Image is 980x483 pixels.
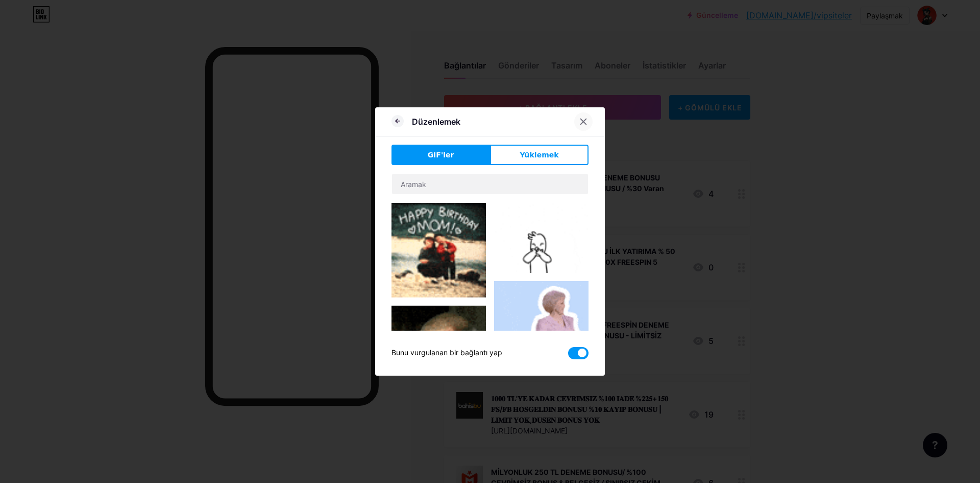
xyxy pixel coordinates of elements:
[520,151,558,159] font: Yüklemek
[494,203,589,273] img: Gihpy
[391,203,486,297] img: Gihpy
[494,281,589,376] img: Gihpy
[412,117,460,127] font: Düzenlemek
[392,174,588,194] input: Aramak
[391,348,502,357] font: Bunu vurgulanan bir bağlantı yap
[490,145,589,165] button: Yüklemek
[428,151,454,159] font: GIF'ler
[391,145,490,165] button: GIF'ler
[391,306,486,433] img: Gihpy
